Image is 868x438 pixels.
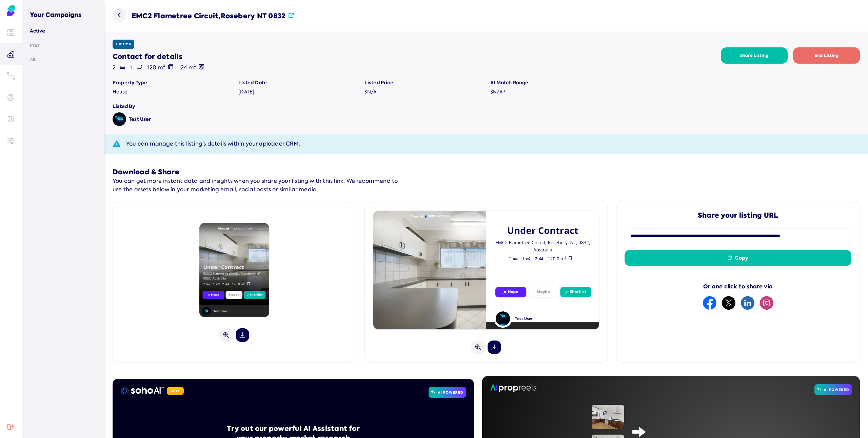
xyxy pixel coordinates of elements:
button: Copy [625,250,851,266]
img: Soho Agent Portal Home [5,5,16,16]
label: Test User [129,116,151,123]
h5: Share your listing URL [625,211,851,220]
div: Listed Price [364,79,482,86]
div: Property Type [113,79,230,86]
a: Past [30,42,96,48]
p: You can get more instant data and insights when you share your listing with this link. We recomme... [113,177,401,194]
button: twitter [722,296,735,311]
span: 120 m² [147,64,173,71]
img: Avatar of Test User [113,112,126,126]
h5: Download & Share [113,167,401,177]
img: 1740728247717.png [199,223,270,318]
button: Share Listing [721,47,788,64]
div: Listed Date [238,79,356,86]
button: End Listing [793,47,860,64]
img: image [592,405,624,429]
div: [DATE] [238,89,356,95]
span: Copy [735,255,748,261]
label: Auction [115,42,132,46]
span: 1 [131,64,142,71]
img: 1740728245513.png [373,211,599,329]
h5: Contact for details [113,52,721,61]
div: house [113,89,230,95]
a: All [30,57,96,63]
div: $ N/A [364,89,482,95]
div: Listed By [113,103,860,110]
button: linkedin [741,296,754,311]
span: 2 [113,64,125,71]
h3: Your Campaigns [30,3,96,19]
button: facebook [703,296,716,311]
h2: EMC2 Flametree Circuit , Rosebery NT 0832 [132,11,294,21]
div: AI Match Range [490,79,608,86]
span: You can manage this listing’s details within your uploader CRM. [126,139,300,148]
div: Or one click to share via [625,282,851,291]
div: $ N/A [490,89,608,95]
span: 124 m² [179,64,204,71]
a: Active [30,27,96,34]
